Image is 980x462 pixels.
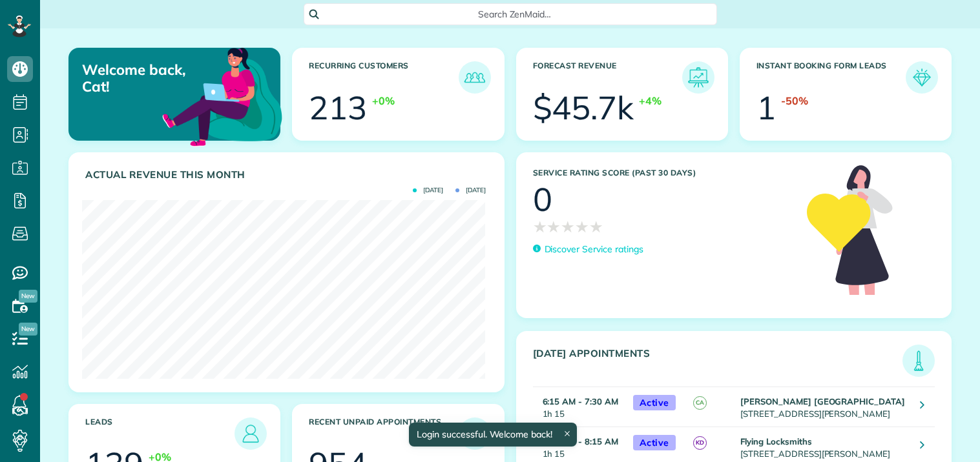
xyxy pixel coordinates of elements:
[533,168,795,177] h3: Service Rating score (past 30 days)
[685,65,711,90] img: icon_forecast_revenue-8c13a41c7ed35a8dcfafea3cbb826a0462acb37728057bba2d056411b612bbbe.png
[85,417,235,450] h3: Leads
[533,92,634,124] div: $45.7k
[533,243,643,256] a: Discover Service ratings
[82,61,211,95] p: Welcome back, Cat!
[85,169,491,181] h3: Actual Revenue this month
[633,395,676,411] span: Active
[781,94,808,108] div: -50%
[693,436,707,450] span: KD
[309,92,367,124] div: 213
[533,216,547,238] span: ★
[756,92,776,124] div: 1
[238,421,264,447] img: icon_leads-1bed01f49abd5b7fead27621c3d59655bb73ed531f8eeb49469d10e621d6b896.png
[413,187,443,194] span: [DATE]
[160,33,285,158] img: dashboard_welcome-42a62b7d889689a78055ac9021e634bf52bae3f8056760290aed330b23ab8690.png
[533,61,682,94] h3: Forecast Revenue
[409,423,577,447] div: Login successful. Welcome back!
[462,65,488,90] img: icon_recurring_customers-cf858462ba22bcd05b5a5880d41d6543d210077de5bb9ebc9590e49fd87d84ed.png
[455,187,486,194] span: [DATE]
[309,417,458,450] h3: Recent unpaid appointments
[561,216,575,238] span: ★
[533,348,903,377] h3: [DATE] Appointments
[633,435,676,451] span: Active
[756,61,906,94] h3: Instant Booking Form Leads
[19,323,37,336] span: New
[909,65,935,90] img: icon_form_leads-04211a6a04a5b2264e4ee56bc0799ec3eb69b7e499cbb523a139df1d13a81ae0.png
[462,421,488,447] img: icon_unpaid_appointments-47b8ce3997adf2238b356f14209ab4cced10bd1f174958f3ca8f1d0dd7fffeee.png
[906,348,932,374] img: icon_todays_appointments-901f7ab196bb0bea1936b74009e4eb5ffbc2d2711fa7634e0d609ed5ef32b18b.png
[533,387,627,427] td: 1h 15
[589,216,603,238] span: ★
[543,396,618,407] strong: 6:15 AM - 7:30 AM
[740,396,905,407] strong: [PERSON_NAME] [GEOGRAPHIC_DATA]
[737,387,911,427] td: [STREET_ADDRESS][PERSON_NAME]
[740,436,811,447] strong: Flying Locksmiths
[693,396,707,410] span: CA
[533,183,552,216] div: 0
[543,436,618,447] strong: 7:00 AM - 8:15 AM
[309,61,458,94] h3: Recurring Customers
[19,290,37,303] span: New
[545,243,643,256] p: Discover Service ratings
[575,216,589,238] span: ★
[372,94,395,108] div: +0%
[547,216,561,238] span: ★
[639,94,662,108] div: +4%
